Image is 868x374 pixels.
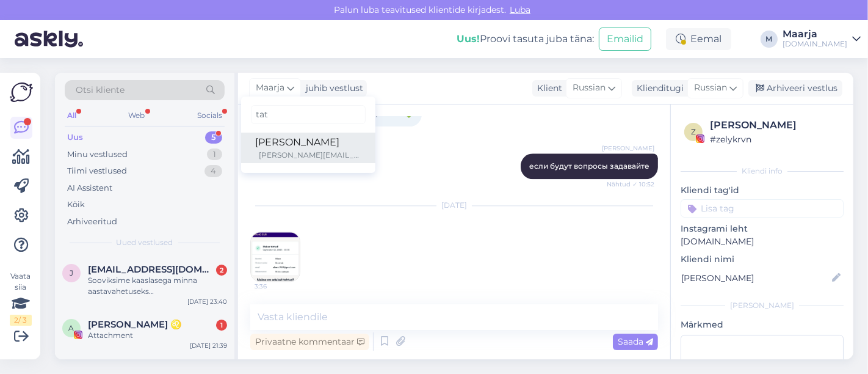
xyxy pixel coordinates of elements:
span: Otsi kliente [76,84,125,97]
div: AI Assistent [67,182,112,194]
div: Vaata siia [10,271,32,326]
div: Tiimi vestlused [67,165,127,177]
div: Klient [532,82,562,95]
div: 5 [205,131,222,144]
div: [PERSON_NAME] [256,135,361,150]
div: 1 [216,320,227,331]
div: Proovi tasuta juba täna: [457,32,594,46]
span: Albina ♌ [88,319,182,330]
span: z [691,127,696,136]
div: [DATE] [250,200,658,211]
div: [PERSON_NAME][EMAIL_ADDRESS][DOMAIN_NAME] [259,150,361,161]
img: Askly Logo [10,82,33,102]
span: jarvsooelis@gmail.com [88,264,215,275]
p: Märkmed [681,318,844,331]
div: 4 [204,165,222,177]
button: Emailid [599,28,651,51]
div: Web [126,108,148,123]
div: Socials [195,108,225,123]
div: Uus [67,131,83,144]
a: [PERSON_NAME][PERSON_NAME][EMAIL_ADDRESS][DOMAIN_NAME] [241,133,375,163]
p: Kliendi tag'id [681,184,844,197]
span: [PERSON_NAME] [602,144,654,153]
span: Russian [694,81,727,95]
div: 2 [216,265,227,276]
div: Eemal [666,28,731,50]
div: Maarja [783,29,847,39]
span: j [70,268,73,277]
span: Nähtud ✓ 10:52 [607,180,654,189]
p: Instagrami leht [681,222,844,235]
div: Privaatne kommentaar [250,334,369,350]
input: Lisa tag [681,199,844,218]
div: Sooviksime kaaslasega minna aastavahetuseks [GEOGRAPHIC_DATA], kas on võimalus [PERSON_NAME] pake... [88,275,227,297]
div: Attachment [88,330,227,341]
div: Minu vestlused [67,148,128,161]
b: Uus! [457,33,480,45]
div: juhib vestlust [301,82,363,95]
img: Attachment [251,232,300,281]
span: Maarja [256,81,284,95]
a: Maarja[DOMAIN_NAME] [783,29,861,49]
span: Saada [618,336,653,347]
p: Kliendi nimi [681,253,844,266]
span: если будут вопросы задавайте [529,161,649,170]
div: Kliendi info [681,166,844,177]
div: [PERSON_NAME] [710,118,840,133]
div: [DATE] 21:39 [190,341,227,350]
input: Kirjuta, millist tag'i otsid [251,105,366,124]
div: 1 [207,148,222,161]
div: [DATE] 23:40 [187,297,227,306]
span: Uued vestlused [117,237,173,248]
div: All [65,108,79,123]
p: [DOMAIN_NAME] [681,235,844,248]
span: Luba [506,4,534,15]
span: 3:36 [255,282,300,291]
div: 2 / 3 [10,315,32,326]
div: Kõik [67,199,85,211]
input: Lisa nimi [681,271,830,285]
span: Russian [573,81,606,95]
div: [PERSON_NAME] [681,300,844,311]
div: # zelykrvn [710,133,840,146]
div: M [761,31,778,48]
div: Arhiveeri vestlus [748,80,842,97]
div: [DOMAIN_NAME] [783,39,847,49]
div: Arhiveeritud [67,216,117,228]
span: A [69,323,74,332]
div: Klienditugi [632,82,684,95]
